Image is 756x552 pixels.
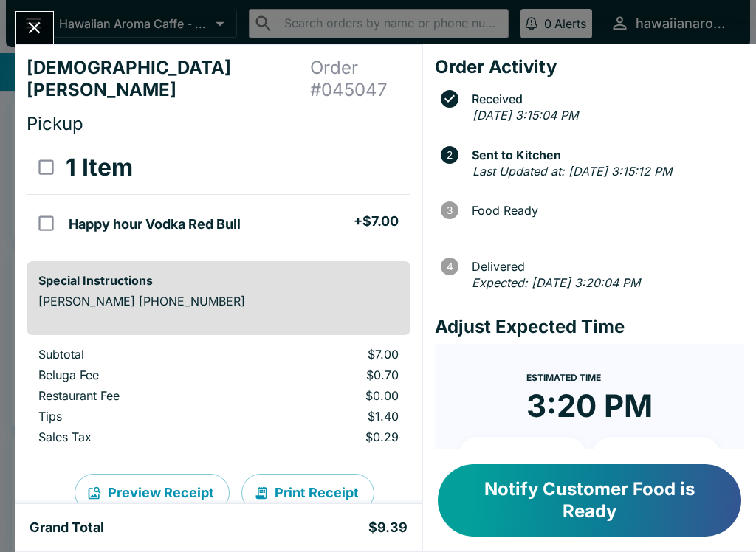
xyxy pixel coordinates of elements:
h4: [DEMOGRAPHIC_DATA][PERSON_NAME] [27,57,310,101]
button: + 20 [592,437,721,474]
p: Restaurant Fee [38,388,241,403]
span: Received [464,92,744,106]
p: $7.00 [265,347,399,362]
h5: Happy hour Vodka Red Bull [69,215,241,233]
span: Food Ready [464,204,744,217]
h5: Grand Total [30,519,104,537]
p: $1.40 [265,409,399,424]
h5: + $7.00 [354,213,399,230]
p: $0.00 [265,388,399,403]
span: Delivered [464,260,744,273]
p: Subtotal [38,347,241,362]
em: Last Updated at: [DATE] 3:15:12 PM [472,164,672,179]
p: Sales Tax [38,429,241,444]
time: 3:20 PM [526,387,653,425]
text: 2 [447,149,453,161]
span: Estimated Time [526,372,601,383]
h4: Order Activity [435,56,744,78]
table: orders table [27,141,410,249]
span: Sent to Kitchen [464,148,744,162]
p: $0.70 [265,368,399,382]
button: Preview Receipt [75,474,230,512]
em: Expected: [DATE] 3:20:04 PM [472,275,640,290]
h4: Adjust Expected Time [435,316,744,338]
h5: $9.39 [368,519,408,537]
button: Close [16,12,53,44]
button: Notify Customer Food is Ready [438,464,741,537]
button: + 10 [458,437,587,474]
text: 3 [447,204,453,216]
span: Pickup [27,113,83,134]
p: Beluga Fee [38,368,241,382]
h6: Special Instructions [38,273,399,288]
text: 4 [446,261,453,272]
table: orders table [27,347,410,450]
em: [DATE] 3:15:04 PM [472,108,578,123]
button: Print Receipt [241,474,374,512]
p: [PERSON_NAME] [PHONE_NUMBER] [38,294,399,308]
p: Tips [38,409,241,424]
h3: 1 Item [66,153,133,182]
p: $0.29 [265,429,399,444]
h4: Order # 045047 [310,57,410,101]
